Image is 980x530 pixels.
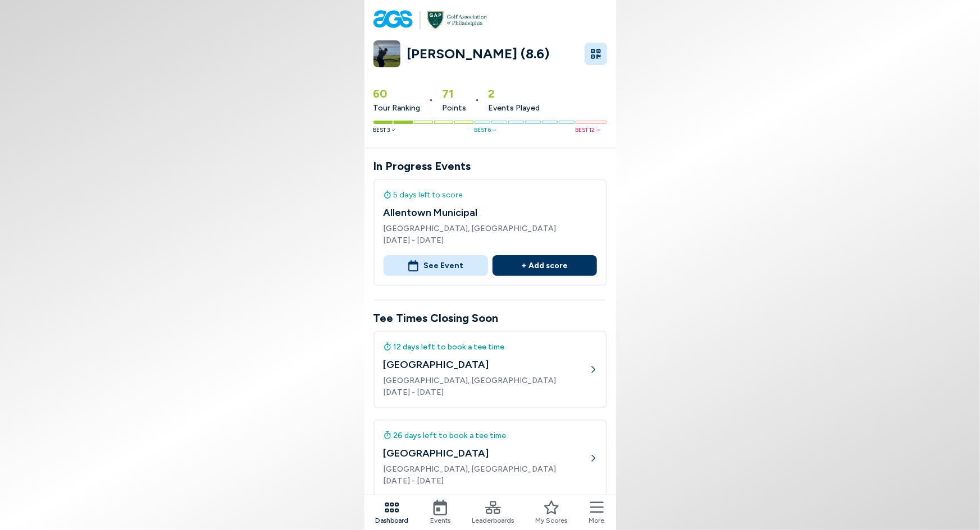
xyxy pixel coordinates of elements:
[589,500,605,526] button: More
[472,515,514,526] span: Leaderboards
[384,430,589,441] div: 26 days left to book a tee time
[489,102,540,114] span: Events Played
[373,40,400,67] img: avatar
[373,85,421,102] span: 60
[589,515,605,526] span: More
[535,500,567,526] a: My Scores
[476,94,480,105] span: •
[472,500,514,526] a: Leaderboards
[535,515,567,526] span: My Scores
[384,234,597,246] span: [DATE] - [DATE]
[384,475,589,487] span: [DATE] - [DATE]
[407,46,578,62] a: [PERSON_NAME] (8.6)
[430,500,450,526] a: Events
[427,11,487,29] img: logo
[376,500,409,526] a: Dashboard
[373,102,421,114] span: Tour Ranking
[384,463,589,475] span: [GEOGRAPHIC_DATA], [GEOGRAPHIC_DATA]
[489,85,540,102] span: 2
[443,102,467,114] span: Points
[493,255,597,276] button: + Add score
[443,85,467,102] span: 71
[384,223,597,234] span: [GEOGRAPHIC_DATA], [GEOGRAPHIC_DATA]
[376,515,409,526] span: Dashboard
[430,515,450,526] span: Events
[384,386,589,398] span: [DATE] - [DATE]
[373,331,607,413] a: 12 days left to book a tee time[GEOGRAPHIC_DATA][GEOGRAPHIC_DATA], [GEOGRAPHIC_DATA][DATE] - [DATE]
[384,341,589,353] div: 12 days left to book a tee time
[384,446,589,461] h4: [GEOGRAPHIC_DATA]
[475,126,496,134] span: Best 6
[384,375,589,386] span: [GEOGRAPHIC_DATA], [GEOGRAPHIC_DATA]
[373,126,395,134] span: Best 3
[384,357,589,372] h4: [GEOGRAPHIC_DATA]
[373,310,607,326] h3: Tee Times Closing Soon
[384,255,488,276] button: See Event
[576,126,600,134] span: Best 12
[384,205,597,220] h4: Allentown Municipal
[384,189,597,201] div: 5 days left to score
[430,94,434,105] span: •
[373,420,607,501] a: 26 days left to book a tee time[GEOGRAPHIC_DATA][GEOGRAPHIC_DATA], [GEOGRAPHIC_DATA][DATE] - [DATE]
[373,158,607,174] h3: In Progress Events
